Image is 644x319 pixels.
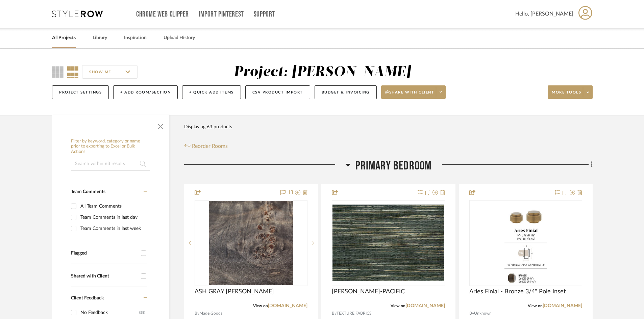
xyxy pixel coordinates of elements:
img: Aries Finial - Bronze 3/4" Pole Inset [504,201,547,285]
div: 0 [470,201,582,286]
div: Displaying 63 products [184,120,232,134]
button: More tools [548,85,593,99]
span: More tools [552,90,581,100]
img: KNOX WC-PACIFIC [332,205,444,281]
div: (58) [139,307,145,318]
span: [PERSON_NAME]-PACIFIC [332,288,405,295]
span: View on [253,304,268,308]
input: Search within 63 results [71,157,150,170]
a: Library [93,33,107,43]
a: Upload History [164,33,195,43]
span: Team Comments [71,189,105,194]
div: Shared with Client [71,273,138,279]
span: Primary Bedroom [355,159,432,173]
div: All Team Comments [80,201,145,212]
span: By [195,310,199,317]
a: Import Pinterest [199,11,244,17]
span: By [332,310,337,317]
a: Chrome Web Clipper [136,11,189,17]
span: TEXTURE FABRICS [337,310,372,317]
button: Share with client [381,85,446,99]
button: + Quick Add Items [182,85,241,99]
div: 0 [332,201,444,286]
a: Inspiration [124,33,147,43]
button: Budget & Invoicing [315,85,377,99]
span: Share with client [385,90,435,100]
span: Hello, [PERSON_NAME] [515,10,573,18]
span: Unknown [474,310,492,317]
button: Close [154,118,167,132]
button: Reorder Rooms [184,142,228,150]
span: View on [528,304,543,308]
button: Project Settings [52,85,109,99]
a: [DOMAIN_NAME] [543,303,582,308]
h6: Filter by keyword, category or name prior to exporting to Excel or Bulk Actions [71,139,150,155]
span: By [469,310,474,317]
a: [DOMAIN_NAME] [405,303,445,308]
div: Flagged [71,250,138,256]
span: Client Feedback [71,296,104,300]
span: Reorder Rooms [192,142,228,150]
img: ASH GRAY MAPPA BURL [209,201,293,285]
a: [DOMAIN_NAME] [268,303,307,308]
span: View on [391,304,405,308]
div: Project: [PERSON_NAME] [234,65,411,79]
div: Team Comments in last day [80,212,145,223]
span: ASH GRAY [PERSON_NAME] [195,288,274,295]
div: No Feedback [80,307,139,318]
button: + Add Room/Section [113,85,178,99]
a: Support [254,11,275,17]
a: All Projects [52,33,76,43]
span: Made Goods [199,310,222,317]
button: CSV Product Import [245,85,310,99]
span: Aries Finial - Bronze 3/4" Pole Inset [469,288,566,295]
div: Team Comments in last week [80,223,145,234]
